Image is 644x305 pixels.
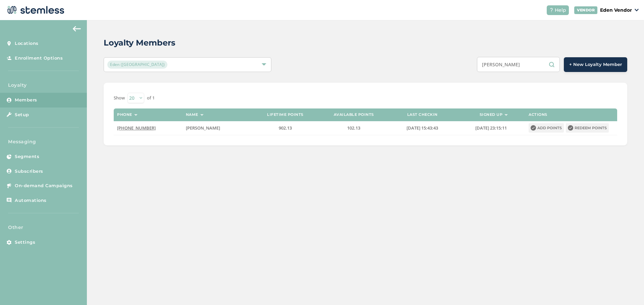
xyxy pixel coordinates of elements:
[15,168,43,175] span: Subscribers
[480,112,503,117] label: Signed up
[391,125,453,131] label: 2025-08-23 15:43:43
[117,125,156,131] span: [PHONE_NUMBER]
[555,7,566,14] span: Help
[504,114,508,116] img: icon-sort-1e1d7615.svg
[529,123,564,133] button: Add points
[15,40,39,47] span: Locations
[549,8,553,12] img: icon-help-white-03924b79.svg
[117,112,132,117] label: Phone
[117,125,179,131] label: (918) 840-2314
[134,114,138,116] img: icon-sort-1e1d7615.svg
[334,112,374,117] label: Available points
[186,112,198,117] label: Name
[15,111,29,118] span: Setup
[186,125,220,131] span: [PERSON_NAME]
[569,61,622,68] span: + New Loyalty Member
[574,6,597,14] div: VENDOR
[323,125,385,131] label: 102.13
[460,125,522,131] label: 2024-12-31 23:15:11
[254,125,316,131] label: 902.13
[566,123,609,133] button: Redeem points
[15,97,37,103] span: Members
[564,57,627,72] button: + New Loyalty Member
[407,112,438,117] label: Last checkin
[475,125,507,131] span: [DATE] 23:15:11
[73,26,81,31] img: icon-arrow-back-accent-c549486e.svg
[200,114,204,116] img: icon-sort-1e1d7615.svg
[407,125,438,131] span: [DATE] 15:43:43
[525,108,617,121] th: Actions
[15,153,39,160] span: Segments
[635,9,639,11] img: icon_down-arrow-small-66adaf34.svg
[104,37,175,49] h2: Loyalty Members
[347,125,360,131] span: 102.13
[279,125,292,131] span: 902.13
[267,112,304,117] label: Lifetime points
[477,57,560,72] input: Search
[610,273,644,305] iframe: Chat Widget
[114,95,125,101] label: Show
[186,125,248,131] label: Emily Slauf
[15,55,63,62] span: Enrollment Options
[5,3,64,17] img: logo-dark-0685b13c.svg
[15,239,35,246] span: Settings
[600,7,632,14] p: Eden Vendor
[15,182,73,189] span: On-demand Campaigns
[15,197,47,204] span: Automations
[147,95,155,101] label: of 1
[107,61,167,69] span: Eden ([GEOGRAPHIC_DATA])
